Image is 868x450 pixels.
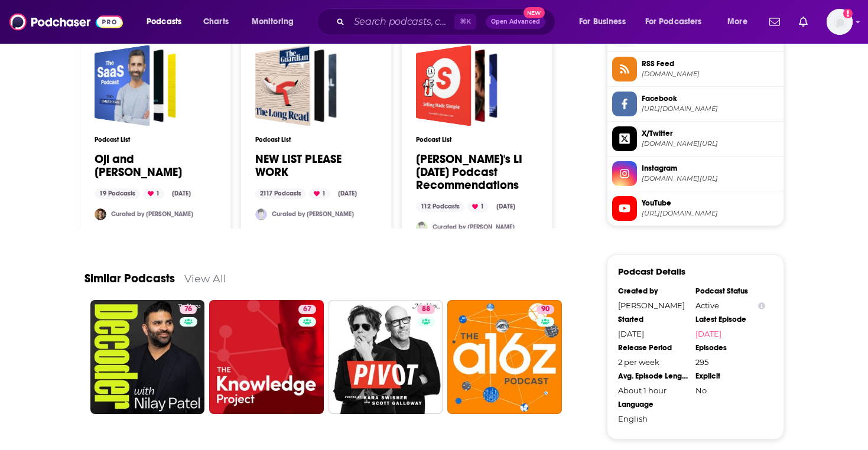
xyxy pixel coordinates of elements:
a: RSS Feed[DOMAIN_NAME] [612,57,779,81]
button: open menu [138,12,197,31]
a: NEW LIST PLEASE WORK [255,153,377,179]
span: https://www.facebook.com/lennysan [642,105,779,113]
a: Facebook[URL][DOMAIN_NAME] [612,92,779,116]
a: 67 [209,300,324,415]
span: More [727,14,747,30]
a: [DATE] [695,329,765,338]
div: 2 per week [618,357,688,367]
div: Explicit [695,371,765,381]
h3: Podcast List [255,136,377,144]
a: Oji and [PERSON_NAME] [95,153,216,179]
a: [PERSON_NAME]'s LI [DATE] Podcast Recommendations [416,153,538,192]
a: Oji and Ezinne [95,45,176,126]
span: X/Twitter [642,128,779,139]
img: User Profile [827,9,853,35]
a: Charts [196,12,236,31]
a: 88 [417,305,435,314]
span: https://www.youtube.com/@LennysPodcast [642,209,779,218]
img: gwassermusc [416,221,428,233]
button: Show Info [758,301,765,310]
a: 76 [180,305,197,314]
a: 67 [298,305,316,314]
div: English [618,414,688,423]
div: Latest Episode [695,315,765,324]
div: Active [695,301,765,310]
span: RSS Feed [642,58,779,69]
div: 1 [309,188,330,199]
a: Curated by [PERSON_NAME] [272,210,354,218]
span: 67 [303,304,311,315]
span: For Podcasters [645,14,702,30]
div: No [695,386,765,395]
img: ben48625 [95,208,106,220]
button: open menu [719,12,762,31]
img: cduhigg [255,208,267,220]
div: [DATE] [492,201,520,212]
div: Podcast Status [695,286,765,296]
span: YouTube [642,198,779,208]
a: View All [184,272,226,285]
div: Release Period [618,343,688,353]
button: open menu [243,12,309,31]
div: Search podcasts, credits, & more... [328,8,567,35]
span: Facebook [642,93,779,104]
a: Similar Podcasts [84,271,175,286]
a: Show notifications dropdown [765,12,785,32]
div: 2117 Podcasts [255,188,306,199]
a: X/Twitter[DOMAIN_NAME][URL] [612,126,779,151]
a: Podchaser - Follow, Share and Rate Podcasts [9,11,123,33]
a: 90 [447,300,562,415]
div: Avg. Episode Length [618,371,688,381]
div: [DATE] [167,188,196,199]
a: Instagram[DOMAIN_NAME][URL] [612,161,779,186]
a: Curated by [PERSON_NAME] [111,210,193,218]
h3: Podcast List [416,136,538,144]
a: Show notifications dropdown [794,12,812,32]
span: Charts [203,14,229,30]
span: ⌘ K [454,14,476,30]
div: Created by [618,286,688,296]
span: New [524,7,545,18]
span: 76 [184,304,192,315]
div: [DATE] [333,188,362,199]
input: Search podcasts, credits, & more... [349,12,454,31]
span: twitter.com/lennysan [642,139,779,148]
span: Instagram [642,163,779,174]
span: Logged in as thomaskoenig [827,9,853,35]
a: 76 [90,300,205,415]
span: api.substack.com [642,70,779,79]
button: Open AdvancedNew [486,15,545,29]
a: YouTube[URL][DOMAIN_NAME] [612,196,779,221]
span: Monitoring [252,14,294,30]
span: Open Advanced [491,19,540,25]
svg: Add a profile image [843,9,853,18]
span: 88 [422,304,430,315]
div: Episodes [695,343,765,353]
a: Greg's LI Monday Podcast Recommendations [416,45,498,126]
a: 90 [537,305,554,314]
button: open menu [571,12,641,31]
span: For Business [579,14,626,30]
a: 88 [329,300,443,415]
div: Started [618,315,688,324]
div: [DATE] [618,329,688,338]
span: 90 [541,304,550,315]
div: 1 [143,188,164,199]
span: instagram.com/lennyspodcast [642,174,779,183]
div: 112 Podcasts [416,201,464,212]
button: open menu [638,12,719,31]
h3: Podcast Details [618,266,685,277]
div: 1 [467,201,489,212]
a: NEW LIST PLEASE WORK [255,45,337,126]
div: 295 [695,357,765,367]
span: Podcasts [147,14,181,30]
h3: Podcast List [95,136,216,144]
button: Show profile menu [827,9,853,35]
div: About 1 hour [618,386,688,395]
div: 19 Podcasts [95,188,140,199]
